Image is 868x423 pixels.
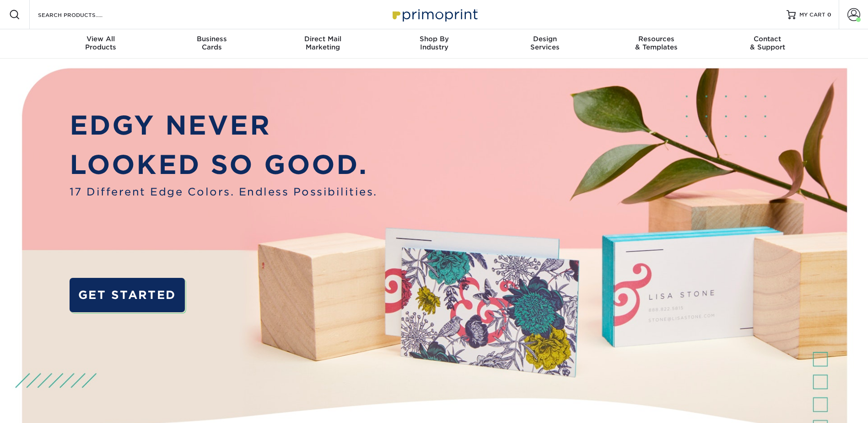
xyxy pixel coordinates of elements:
[70,106,377,145] p: EDGY NEVER
[601,35,712,43] span: Resources
[156,35,267,43] span: Business
[378,35,490,43] span: Shop By
[827,11,831,18] span: 0
[799,11,825,19] span: MY CART
[267,35,378,43] span: Direct Mail
[267,29,378,59] a: Direct MailMarketing
[267,35,378,51] div: Marketing
[37,9,126,20] input: SEARCH PRODUCTS.....
[712,35,823,43] span: Contact
[601,29,712,59] a: Resources& Templates
[378,35,490,51] div: Industry
[388,5,480,24] img: Primoprint
[490,35,601,43] span: Design
[156,29,267,59] a: BusinessCards
[378,29,490,59] a: Shop ByIndustry
[45,29,156,59] a: View AllProducts
[70,184,377,200] span: 17 Different Edge Colors. Endless Possibilities.
[156,35,267,51] div: Cards
[601,35,712,51] div: & Templates
[712,35,823,51] div: & Support
[70,145,377,184] p: LOOKED SO GOOD.
[45,35,156,51] div: Products
[490,29,601,59] a: DesignServices
[712,29,823,59] a: Contact& Support
[45,35,156,43] span: View All
[490,35,601,51] div: Services
[70,278,185,312] a: GET STARTED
